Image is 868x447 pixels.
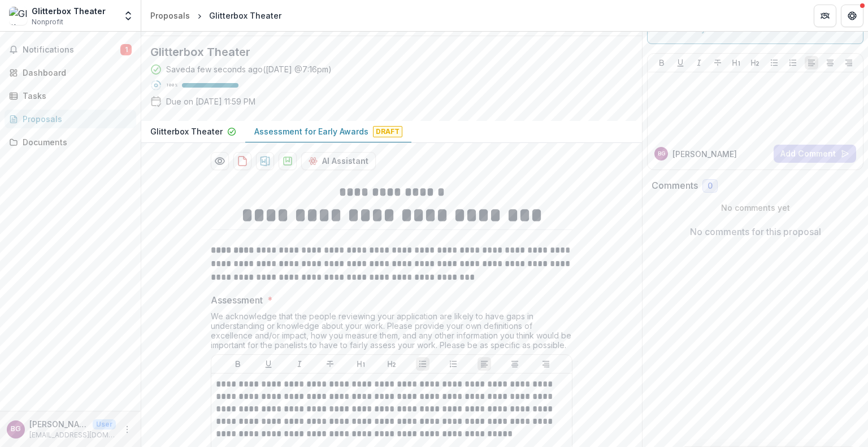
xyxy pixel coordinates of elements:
[262,357,275,371] button: Underline
[23,136,127,148] div: Documents
[805,56,818,70] button: Align Left
[23,67,127,79] div: Dashboard
[166,63,332,75] div: Saved a few seconds ago ( [DATE] @ 7:16pm )
[93,419,116,429] p: User
[842,56,856,70] button: Align Right
[5,63,136,82] a: Dashboard
[708,181,713,191] span: 0
[29,430,116,440] p: [EMAIL_ADDRESS][DOMAIN_NAME]
[416,357,429,371] button: Bullet List
[5,41,136,59] button: Notifications1
[23,113,127,125] div: Proposals
[146,7,194,24] a: Proposals
[209,10,281,21] div: Glitterbox Theater
[5,110,136,128] a: Proposals
[508,357,522,371] button: Align Center
[823,56,837,70] button: Align Center
[373,126,402,137] span: Draft
[279,152,297,170] button: download-proposal
[256,152,274,170] button: download-proposal
[814,5,836,27] button: Partners
[231,357,245,371] button: Bold
[655,56,669,70] button: Bold
[23,45,120,55] span: Notifications
[539,357,553,371] button: Align Right
[9,7,27,25] img: Glitterbox Theater
[446,357,460,371] button: Ordered List
[150,125,223,137] p: Glitterbox Theater
[120,44,132,55] span: 1
[774,145,856,163] button: Add Comment
[32,5,106,17] div: Glitterbox Theater
[166,96,255,107] p: Due on [DATE] 11:59 PM
[211,152,229,170] button: Preview 2cf55c3a-e422-4813-974d-8505945f8254-1.pdf
[150,10,190,21] div: Proposals
[120,423,134,436] button: More
[841,5,863,27] button: Get Help
[150,45,615,59] h2: Glitterbox Theater
[32,17,63,27] span: Nonprofit
[293,357,306,371] button: Italicize
[354,357,368,371] button: Heading 1
[786,56,800,70] button: Ordered List
[385,357,398,371] button: Heading 2
[23,90,127,102] div: Tasks
[211,293,263,307] p: Assessment
[652,180,698,191] h2: Comments
[690,225,821,238] p: No comments for this proposal
[748,56,762,70] button: Heading 2
[5,86,136,105] a: Tasks
[166,81,177,89] p: 100 %
[211,311,572,354] div: We acknowledge that the people reviewing your application are likely to have gaps in understandin...
[254,125,368,137] p: Assessment for Early Awards
[730,56,743,70] button: Heading 1
[478,357,491,371] button: Align Left
[674,56,687,70] button: Underline
[658,151,665,157] div: Brittany Green
[301,152,376,170] button: AI Assistant
[11,426,21,433] div: Brittany Green
[233,152,251,170] button: download-proposal
[692,56,706,70] button: Italicize
[5,133,136,151] a: Documents
[672,148,737,160] p: [PERSON_NAME]
[711,56,724,70] button: Strike
[652,202,859,214] p: No comments yet
[120,5,136,27] button: Open entity switcher
[323,357,337,371] button: Strike
[146,7,286,24] nav: breadcrumb
[767,56,781,70] button: Bullet List
[29,418,88,430] p: [PERSON_NAME]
